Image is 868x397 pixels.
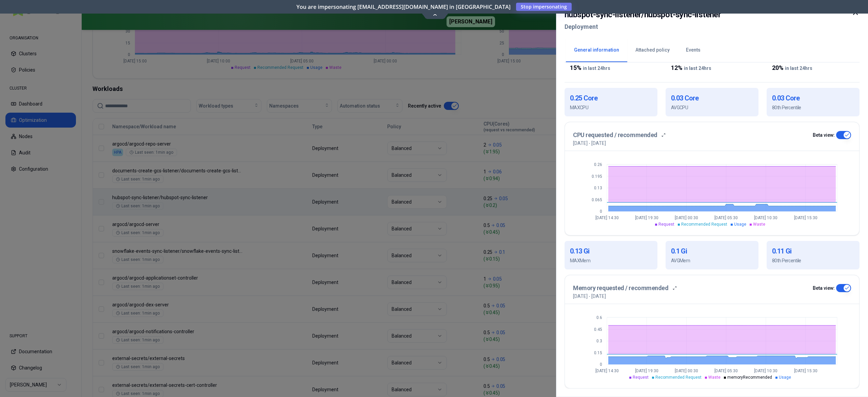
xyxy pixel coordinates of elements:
[570,257,652,264] p: MAX Mem
[573,293,606,300] p: [DATE] - [DATE]
[573,130,657,140] h3: CPU requested / recommended
[772,63,854,73] div: 20%
[570,246,652,256] h1: 0.13 Gi
[772,104,854,111] p: 80th Percentile
[794,215,817,220] tspan: [DATE] 15:30
[592,197,602,202] tspan: 0.065
[565,8,721,21] h2: hubspot-sync-listener / hubspot-sync-listener
[727,375,772,380] span: memoryRecommended
[671,104,753,111] p: AVG CPU
[671,93,753,103] h1: 0.03 Core
[794,368,817,373] tspan: [DATE] 15:30
[600,362,602,367] tspan: 0
[671,246,753,256] h1: 0.1 Gi
[772,257,854,264] p: 80th Percentile
[671,63,753,73] div: 12%
[813,133,835,137] label: Beta view:
[655,375,702,380] span: Recommended Request
[596,315,602,320] tspan: 0.6
[772,93,854,103] h1: 0.03 Core
[779,375,791,380] span: Usage
[596,339,602,343] tspan: 0.3
[754,368,777,373] tspan: [DATE] 10:30
[678,38,709,62] button: Events
[635,215,658,220] tspan: [DATE] 19:30
[813,286,835,290] label: Beta view:
[714,368,738,373] tspan: [DATE] 05:30
[753,222,765,227] span: Waste
[675,368,698,373] tspan: [DATE] 00:30
[635,368,658,373] tspan: [DATE] 19:30
[594,186,602,190] tspan: 0.13
[594,327,602,332] tspan: 0.45
[684,65,711,71] span: in last 24hrs
[671,257,753,264] p: AVG Mem
[714,215,738,220] tspan: [DATE] 05:30
[583,65,610,71] span: in last 24hrs
[573,140,606,147] p: [DATE] - [DATE]
[627,38,678,62] button: Attached policy
[570,104,652,111] p: MAX CPU
[600,209,602,214] tspan: 0
[633,375,649,380] span: Request
[594,351,602,355] tspan: 0.15
[708,375,721,380] span: Waste
[772,246,854,256] h1: 0.11 Gi
[565,21,721,33] h2: Deployment
[573,283,669,293] h3: Memory requested / recommended
[595,368,619,373] tspan: [DATE] 14:30
[785,65,812,71] span: in last 24hrs
[566,38,627,62] button: General information
[658,222,674,227] span: Request
[595,215,619,220] tspan: [DATE] 14:30
[570,63,652,73] div: 15%
[734,222,746,227] span: Usage
[675,215,698,220] tspan: [DATE] 00:30
[592,174,602,179] tspan: 0.195
[570,93,652,103] h1: 0.25 Core
[681,222,727,227] span: Recommended Request
[754,215,777,220] tspan: [DATE] 10:30
[594,162,602,167] tspan: 0.26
